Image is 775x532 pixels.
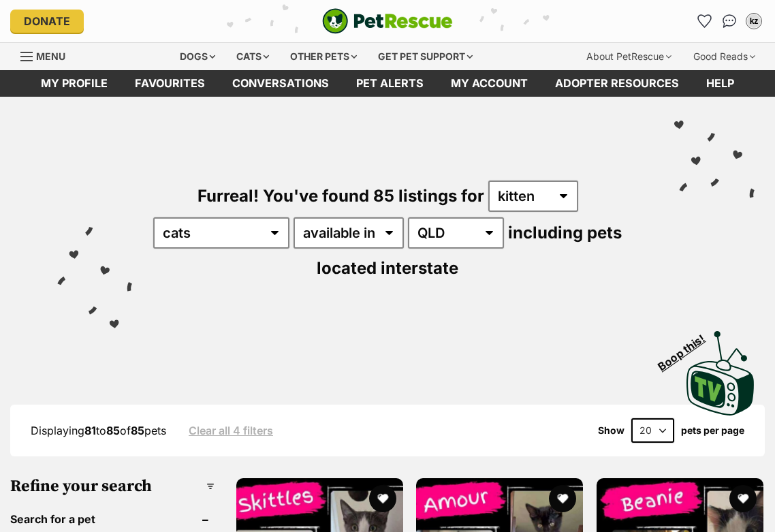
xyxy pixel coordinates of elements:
button: My account [743,10,765,32]
label: pets per page [681,425,744,436]
span: including pets located interstate [317,223,622,278]
img: PetRescue TV logo [686,331,755,416]
strong: 85 [131,424,144,437]
header: Search for a pet [10,513,215,525]
a: Pet alerts [343,70,437,97]
ul: Account quick links [694,10,765,32]
div: Good Reads [684,43,765,70]
a: Favourites [121,70,219,97]
span: Menu [36,50,65,62]
a: Conversations [718,10,740,32]
button: favourite [729,485,757,512]
span: Boop this! [656,324,718,373]
button: favourite [369,485,396,512]
strong: 81 [84,424,96,437]
a: Donate [10,10,84,33]
a: Help [693,70,748,97]
img: chat-41dd97257d64d25036548639549fe6c8038ab92f7586957e7f3b1b290dea8141.svg [723,14,737,28]
a: conversations [219,70,343,97]
div: Dogs [170,43,225,70]
a: PetRescue [322,8,453,34]
strong: 85 [106,424,120,437]
div: kz [747,14,761,28]
div: About PetRescue [577,43,681,70]
span: Furreal! You've found 85 listings for [197,186,484,206]
a: Clear all 4 filters [189,424,273,437]
button: favourite [550,485,577,512]
a: My account [437,70,541,97]
a: My profile [27,70,121,97]
h3: Refine your search [10,477,215,496]
span: Show [598,425,624,436]
a: Favourites [694,10,716,32]
div: Get pet support [368,43,482,70]
img: logo-cat-932fe2b9b8326f06289b0f2fb663e598f794de774fb13d1741a6617ecf9a85b4.svg [322,8,453,34]
span: Displaying to of pets [31,424,166,437]
div: Other pets [281,43,366,70]
a: Menu [20,43,75,67]
div: Cats [227,43,279,70]
a: Boop this! [686,319,755,418]
a: Adopter resources [541,70,693,97]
